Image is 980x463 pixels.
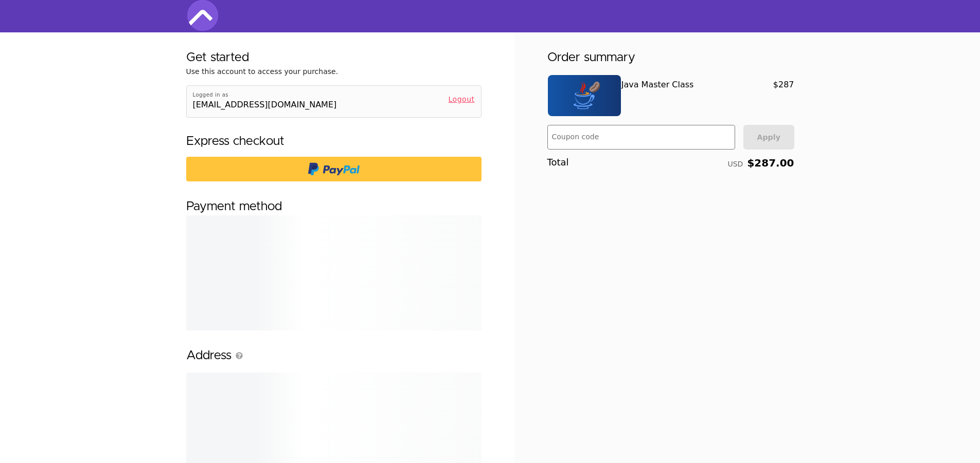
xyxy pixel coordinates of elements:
[765,75,794,117] div: $287
[547,158,728,168] div: Total
[621,79,765,91] div: Java Master Class
[186,49,249,66] h4: Get started
[193,92,440,99] div: Logged in as
[193,99,337,111] div: [EMAIL_ADDRESS][DOMAIN_NAME]
[727,160,743,168] span: USD
[231,352,243,359] div: Your address is used to calculate tax based on where you live and ensure compliance with applicab...
[552,128,728,149] input: Coupon code
[308,157,360,181] img: Paypal Logo
[184,302,484,303] iframe: Secure payment input frame
[186,157,482,181] button: Pay with PayPal
[449,92,475,105] button: Logout
[727,158,794,168] div: $287.00
[186,66,464,77] div: Use this account to access your purchase.
[186,215,482,304] svg: Loading
[186,301,482,330] svg: Loading
[186,135,284,149] h5: Express checkout
[547,49,635,66] h4: Order summary
[548,75,621,116] img: Product Logo
[186,198,282,215] h4: Payment method
[186,347,243,364] h4: Address
[236,352,243,359] svg: Your address is used to calculate tax based on where you live and ensure compliance with applicab...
